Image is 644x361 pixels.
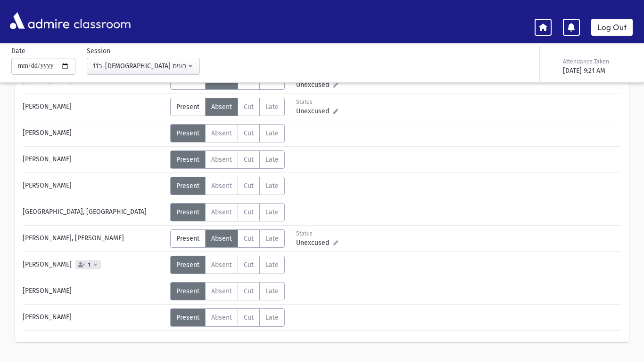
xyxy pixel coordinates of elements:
div: AttTypes [170,98,285,116]
span: Absent [211,235,232,243]
span: Absent [211,103,232,111]
span: Cut [244,287,254,295]
div: [DATE] 9:21 AM [563,66,631,76]
span: Cut [244,235,254,243]
button: 11ב-H-נביאים אחרונים: ירמיהו(9:18AM-9:58AM) [87,58,200,75]
span: Cut [244,314,254,322]
label: Date [11,46,25,56]
span: Late [265,261,279,269]
a: Log Out [591,19,633,36]
div: Status [296,229,338,238]
span: Cut [244,156,254,164]
span: 1 [86,262,92,268]
div: [PERSON_NAME] [18,124,170,142]
span: Cut [244,182,254,190]
div: AttTypes [170,124,285,142]
img: AdmirePro [8,10,72,31]
span: Present [176,208,199,216]
div: [PERSON_NAME] [18,282,170,300]
div: Status [296,98,338,106]
span: Cut [244,261,254,269]
span: Late [265,156,279,164]
span: Cut [244,129,254,137]
div: Attendance Taken [563,57,631,66]
span: Unexcused [296,106,333,116]
span: classroom [72,8,131,33]
div: AttTypes [170,256,285,274]
span: Absent [211,287,232,295]
span: Late [265,235,279,243]
div: 11ב-[DEMOGRAPHIC_DATA] אחרונים: [DEMOGRAPHIC_DATA](9:18AM-9:58AM) [93,61,186,71]
div: AttTypes [170,150,285,169]
div: [PERSON_NAME] [18,256,170,274]
div: [PERSON_NAME], [PERSON_NAME] [18,229,170,248]
div: AttTypes [170,203,285,221]
span: Late [265,287,279,295]
div: AttTypes [170,308,285,327]
span: Present [176,235,199,243]
span: Absent [211,156,232,164]
div: [PERSON_NAME] [18,98,170,116]
span: Late [265,314,279,322]
span: Unexcused [296,80,333,90]
span: Present [176,156,199,164]
div: AttTypes [170,282,285,300]
div: [PERSON_NAME] [18,150,170,169]
div: [PERSON_NAME] [18,308,170,327]
label: Session [87,46,110,56]
span: Late [265,208,279,216]
span: Cut [244,208,254,216]
div: [PERSON_NAME] [18,177,170,195]
span: Present [176,287,199,295]
span: Present [176,261,199,269]
span: Present [176,314,199,322]
span: Present [176,129,199,137]
span: Absent [211,261,232,269]
span: Absent [211,208,232,216]
span: Present [176,182,199,190]
span: Late [265,129,279,137]
span: Absent [211,182,232,190]
span: Late [265,103,279,111]
span: Cut [244,103,254,111]
span: Unexcused [296,238,333,248]
span: Late [265,182,279,190]
span: Absent [211,314,232,322]
div: [GEOGRAPHIC_DATA], [GEOGRAPHIC_DATA] [18,203,170,221]
span: Absent [211,129,232,137]
div: AttTypes [170,177,285,195]
span: Present [176,103,199,111]
div: AttTypes [170,229,285,248]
